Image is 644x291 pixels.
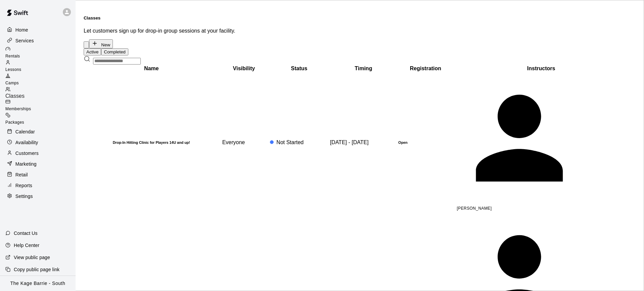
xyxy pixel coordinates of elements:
[14,266,59,273] p: Copy public page link
[10,280,66,287] p: The Kage Barrie - South
[5,25,70,35] a: Home
[84,41,89,48] button: Classes settings
[15,161,37,167] p: Marketing
[355,66,372,71] b: Timing
[14,242,39,249] p: Help Center
[5,54,20,58] span: Rentals
[457,206,492,211] span: [PERSON_NAME]
[527,66,555,71] b: Instructors
[219,139,268,145] div: This service is visible to all of your customers
[5,60,76,73] a: Lessons
[15,150,39,157] p: Customers
[84,48,101,55] button: Active
[219,139,248,145] span: Everyone
[5,81,19,85] span: Camps
[398,140,453,144] h6: Open
[5,67,22,72] span: Lessons
[5,113,76,126] a: Packages
[84,28,636,34] p: Let customers sign up for drop-in group sessions at your facility.
[410,66,441,71] b: Registration
[276,139,304,145] span: Not Started
[291,66,307,71] b: Status
[454,73,628,205] div: Cole White
[5,87,76,99] a: Classes
[15,193,33,200] p: Settings
[5,148,70,158] a: Customers
[5,170,70,180] a: Retail
[233,66,255,71] b: Visibility
[15,171,28,178] p: Retail
[5,137,70,148] a: Availability
[5,93,25,99] span: Classes
[144,66,159,71] b: Name
[15,27,28,33] p: Home
[5,159,70,169] a: Marketing
[5,107,31,111] span: Memberships
[89,39,113,48] button: New
[5,46,76,60] a: Rentals
[5,127,70,137] a: Calendar
[101,48,128,55] button: Completed
[5,73,76,87] a: Camps
[85,140,218,144] h6: Drop-In Hitting Clinic for Players 14U and up!
[15,128,35,135] p: Calendar
[5,36,70,46] a: Services
[5,180,70,191] a: Reports
[14,254,50,261] p: View public page
[5,191,70,201] a: Settings
[330,73,397,212] td: [DATE] - [DATE]
[84,15,636,20] h5: Classes
[15,139,38,146] p: Availability
[15,182,32,189] p: Reports
[14,230,38,237] p: Contact Us
[5,120,24,125] span: Packages
[15,37,34,44] p: Services
[5,99,76,113] a: Memberships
